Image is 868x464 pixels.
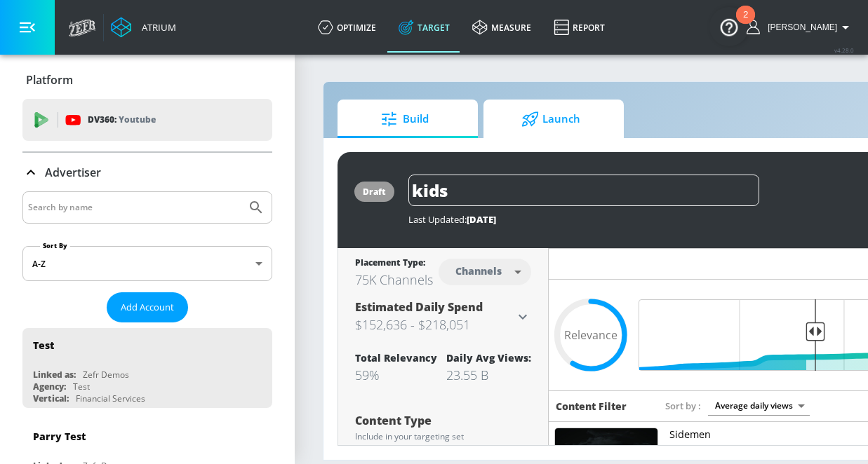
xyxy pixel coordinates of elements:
[834,46,854,54] span: v 4.28.0
[446,367,531,383] div: 23.55 B
[33,381,66,393] div: Agency:
[747,19,854,36] button: [PERSON_NAME]
[461,2,542,53] a: measure
[88,112,156,128] p: DV360:
[355,415,531,426] div: Content Type
[22,60,272,100] div: Platform
[363,186,386,198] div: draft
[40,241,70,250] label: Sort By
[665,400,701,412] span: Sort by
[448,265,509,277] div: Channels
[709,7,749,46] button: Open Resource Center, 2 new notifications
[355,432,531,441] div: Include in your targeting set
[542,2,616,53] a: Report
[136,21,176,34] div: Atrium
[498,102,604,136] span: Launch
[22,328,272,408] div: TestLinked as:Zefr DemosAgency:TestVertical:Financial Services
[355,299,531,334] div: Estimated Daily Spend$152,636 - $218,051
[355,257,433,271] div: Placement Type:
[22,99,272,141] div: DV360: Youtube
[45,165,101,180] p: Advertiser
[762,22,837,32] span: login as: chris.pattinson@zefr.com
[355,367,437,383] div: 59%
[556,400,627,413] h6: Content Filter
[467,213,496,226] span: [DATE]
[387,2,461,53] a: Target
[33,339,54,352] div: Test
[26,72,73,88] p: Platform
[119,112,156,127] p: Youtube
[121,299,174,315] span: Add Account
[33,369,76,381] div: Linked as:
[355,271,433,288] div: 75K Channels
[355,299,483,315] span: Estimated Daily Spend
[355,315,514,334] h3: $152,636 - $218,051
[22,246,272,281] div: A-Z
[743,15,748,33] div: 2
[564,329,617,341] span: Relevance
[73,381,90,393] div: Test
[355,351,437,364] div: Total Relevancy
[28,198,241,217] input: Search by name
[83,369,129,381] div: Zefr Demos
[708,396,810,415] div: Average daily views
[111,17,176,38] a: Atrium
[446,351,531,364] div: Daily Avg Views:
[307,2,387,53] a: optimize
[76,393,145,404] div: Financial Services
[33,393,69,404] div: Vertical:
[22,153,272,192] div: Advertiser
[352,102,458,136] span: Build
[107,292,188,322] button: Add Account
[33,430,86,443] div: Parry Test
